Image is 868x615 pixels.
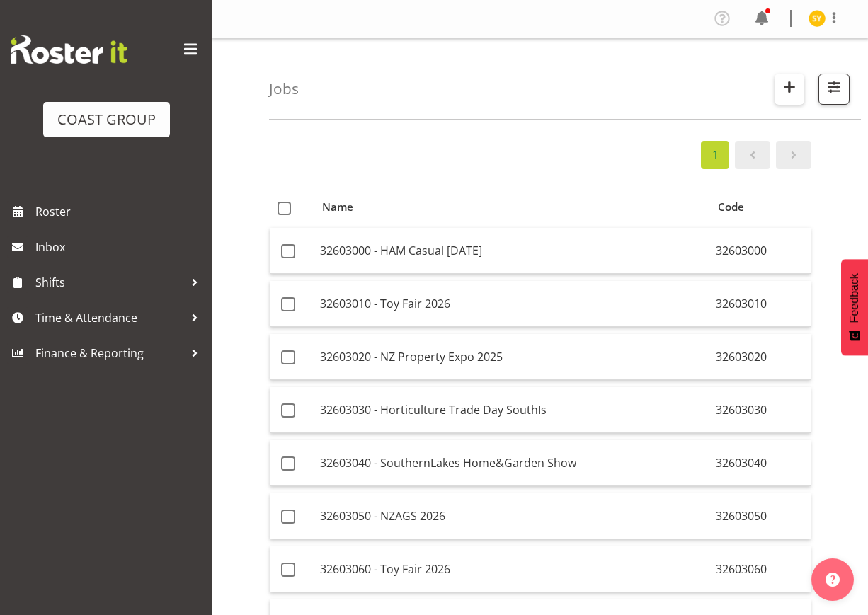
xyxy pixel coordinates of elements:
span: Time & Attendance [35,307,184,328]
div: COAST GROUP [57,109,156,130]
button: Create New Job [775,74,804,105]
td: 32603010 [710,281,811,327]
td: 32603030 - Horticulture Trade Day SouthIs [314,387,710,433]
span: Shifts [35,272,184,293]
td: 32603040 [710,440,811,486]
span: Inbox [35,236,205,258]
td: 32603020 [710,334,811,380]
span: Code [718,199,744,215]
td: 32603010 - Toy Fair 2026 [314,281,710,327]
td: 32603050 - NZAGS 2026 [314,493,710,539]
span: Finance & Reporting [35,343,184,364]
img: seon-young-belding8911.jpg [809,10,826,27]
td: 32603060 [710,546,811,592]
img: Rosterit website logo [11,35,127,64]
td: 32603000 [710,228,811,274]
span: Name [322,199,353,215]
span: Roster [35,201,205,222]
td: 32603040 - SouthernLakes Home&Garden Show [314,440,710,486]
td: 32603000 - HAM Casual [DATE] [314,228,710,274]
span: Feedback [848,273,861,323]
td: 32603050 [710,493,811,539]
td: 32603030 [710,387,811,433]
h4: Jobs [269,81,299,97]
td: 32603060 - Toy Fair 2026 [314,546,710,592]
button: Filter Jobs [818,74,850,105]
img: help-xxl-2.png [826,573,840,587]
td: 32603020 - NZ Property Expo 2025 [314,334,710,380]
button: Feedback - Show survey [841,259,868,355]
